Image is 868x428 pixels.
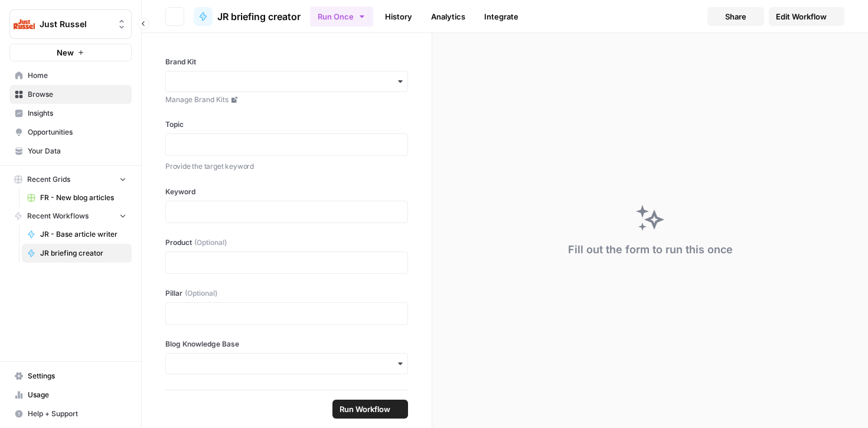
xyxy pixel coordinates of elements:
span: Recent Grids [27,174,70,185]
span: Just Russel [40,18,111,30]
span: Usage [28,390,126,400]
span: Opportunities [28,127,126,138]
span: (Optional) [227,388,260,399]
span: Help + Support [28,409,126,419]
label: Blog Knowledge Base [165,339,408,349]
label: Keyword [165,187,408,197]
p: Provide the target keyword [165,161,408,172]
div: Fill out the form to run this once [568,241,733,258]
a: Analytics [424,7,472,26]
img: Just Russel Logo [14,14,35,35]
a: History [378,7,419,26]
button: Help + Support [9,404,132,423]
label: Topic [165,119,408,130]
span: Your Data [28,146,126,156]
span: JR briefing creator [217,9,301,24]
button: Share [707,7,764,26]
span: New [57,47,74,58]
button: New [9,44,132,61]
a: JR briefing creator [194,7,301,26]
a: Browse [9,85,132,104]
a: Settings [9,367,132,385]
a: Integrate [477,7,526,26]
span: Run Workflow [340,403,390,415]
span: Edit Workflow [776,11,827,22]
a: JR briefing creator [22,244,132,263]
span: FR - New blog articles [40,192,126,203]
button: Run Once [310,6,373,27]
a: Edit Workflow [769,7,844,26]
button: Run Workflow [332,400,408,419]
span: JR - Base article writer [40,229,126,240]
a: Manage Brand Kits [165,94,408,105]
a: Opportunities [9,123,132,142]
button: Recent Workflows [9,207,132,225]
label: Pillar [165,288,408,299]
span: Recent Workflows [27,211,89,221]
button: Workspace: Just Russel [9,9,132,39]
span: Browse [28,89,126,100]
label: Product [165,237,408,248]
a: Home [9,66,132,85]
span: Settings [28,371,126,381]
span: (Optional) [185,288,217,299]
a: Usage [9,385,132,404]
a: JR - Base article writer [22,225,132,244]
span: (Optional) [194,237,227,248]
span: Share [725,11,746,22]
label: Selected Persona [165,388,408,399]
span: Insights [28,108,126,119]
span: JR briefing creator [40,248,126,259]
a: Insights [9,104,132,123]
a: Your Data [9,142,132,161]
span: Home [28,70,126,81]
button: Recent Grids [9,171,132,188]
a: FR - New blog articles [22,188,132,207]
label: Brand Kit [165,57,408,67]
